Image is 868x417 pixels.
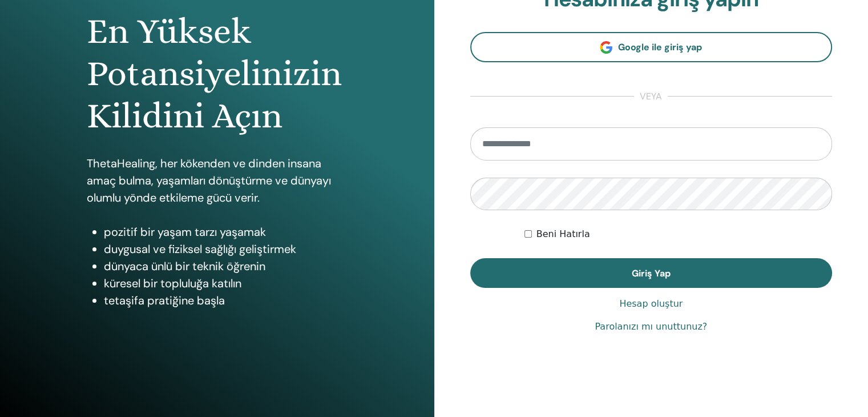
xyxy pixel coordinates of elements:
span: Google ile giriş yap [618,41,702,53]
a: Parolanızı mı unuttunuz? [595,320,707,334]
li: tetaşifa pratiğine başla [104,292,348,309]
button: Giriş Yap [470,258,833,288]
a: Hesap oluştur [619,297,683,311]
label: Beni Hatırla [536,227,590,241]
li: dünyaca ünlü bir teknik öğrenin [104,258,348,275]
p: ThetaHealing, her kökenden ve dinden insana amaç bulma, yaşamları dönüştürme ve dünyayı olumlu yö... [87,155,348,206]
span: Giriş Yap [632,267,671,279]
span: veya [634,90,668,103]
li: pozitif bir yaşam tarzı yaşamak [104,223,348,240]
h1: En Yüksek Potansiyelinizin Kilidini Açın [87,10,348,138]
li: duygusal ve fiziksel sağlığı geliştirmek [104,240,348,258]
li: küresel bir topluluğa katılın [104,275,348,292]
div: Keep me authenticated indefinitely or until I manually logout [524,227,832,241]
a: Google ile giriş yap [470,32,833,62]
